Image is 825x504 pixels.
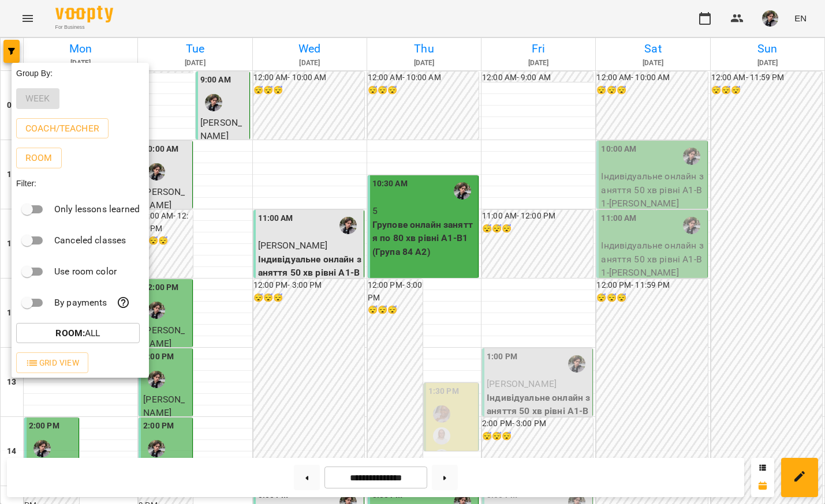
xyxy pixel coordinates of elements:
[25,151,53,165] p: Room
[16,148,62,168] button: Room
[16,118,109,139] button: Coach/Teacher
[54,296,107,310] p: By payments
[16,352,88,373] button: Grid View
[25,122,99,136] p: Coach/Teacher
[12,63,149,84] div: Group By:
[25,356,79,370] span: Grid View
[54,202,140,216] p: Only lessons learned
[12,173,149,194] div: Filter:
[54,234,126,247] p: Canceled classes
[54,265,117,279] p: Use room color
[16,323,140,344] button: Room:All
[55,328,85,338] b: Room :
[55,326,100,340] p: All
